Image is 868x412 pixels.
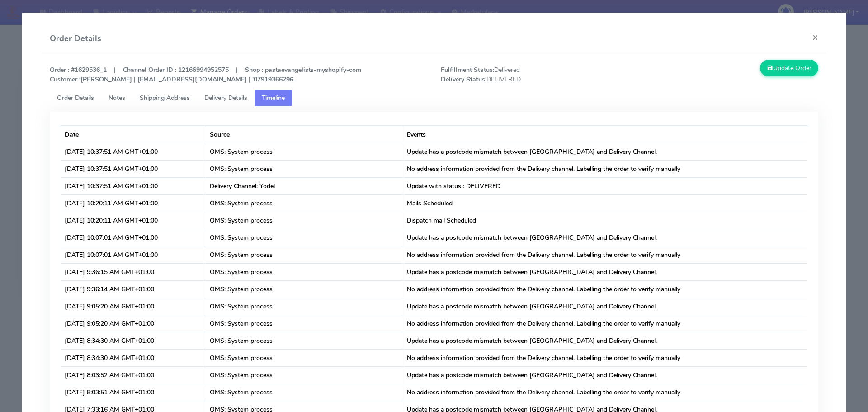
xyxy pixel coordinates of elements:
td: [DATE] 9:36:15 AM GMT+01:00 [61,263,206,280]
span: Order Details [57,94,94,102]
td: No address information provided from the Delivery channel. Labelling the order to verify manually [403,160,807,177]
td: OMS: System process [206,143,403,160]
th: Source [206,126,403,143]
button: Update Order [760,60,819,76]
td: [DATE] 8:34:30 AM GMT+01:00 [61,332,206,349]
td: Update has a postcode mismatch between [GEOGRAPHIC_DATA] and Delivery Channel. [403,229,807,246]
td: No address information provided from the Delivery channel. Labelling the order to verify manually [403,349,807,366]
td: [DATE] 9:36:14 AM GMT+01:00 [61,280,206,298]
td: OMS: System process [206,366,403,384]
span: Shipping Address [140,94,190,102]
td: OMS: System process [206,384,403,401]
td: [DATE] 10:37:51 AM GMT+01:00 [61,160,206,177]
td: No address information provided from the Delivery channel. Labelling the order to verify manually [403,384,807,401]
td: OMS: System process [206,280,403,298]
td: [DATE] 10:20:11 AM GMT+01:00 [61,194,206,212]
td: [DATE] 8:03:51 AM GMT+01:00 [61,384,206,401]
td: OMS: System process [206,349,403,366]
td: OMS: System process [206,263,403,280]
td: OMS: System process [206,194,403,212]
td: Delivery Channel: Yodel [206,177,403,194]
strong: Order : #1629536_1 | Channel Order ID : 12166994952575 | Shop : pastaevangelists-myshopify-com [P... [50,66,361,84]
td: [DATE] 10:07:01 AM GMT+01:00 [61,229,206,246]
td: OMS: System process [206,160,403,177]
h4: Order Details [50,33,101,45]
td: OMS: System process [206,315,403,332]
td: [DATE] 9:05:20 AM GMT+01:00 [61,315,206,332]
td: OMS: System process [206,332,403,349]
td: [DATE] 10:20:11 AM GMT+01:00 [61,212,206,229]
td: [DATE] 8:34:30 AM GMT+01:00 [61,349,206,366]
strong: Customer : [50,75,80,84]
td: Update with status : DELIVERED [403,177,807,194]
td: Update has a postcode mismatch between [GEOGRAPHIC_DATA] and Delivery Channel. [403,263,807,280]
th: Date [61,126,206,143]
td: [DATE] 8:03:52 AM GMT+01:00 [61,366,206,384]
span: Delivery Details [204,94,247,102]
span: Notes [108,94,125,102]
strong: Fulfillment Status: [441,66,494,74]
td: Update has a postcode mismatch between [GEOGRAPHIC_DATA] and Delivery Channel. [403,332,807,349]
td: OMS: System process [206,246,403,263]
td: No address information provided from the Delivery channel. Labelling the order to verify manually [403,280,807,298]
span: Delivered DELIVERED [434,65,630,84]
td: Dispatch mail Scheduled [403,212,807,229]
th: Events [403,126,807,143]
ul: Tabs [50,90,819,106]
td: No address information provided from the Delivery channel. Labelling the order to verify manually [403,315,807,332]
td: OMS: System process [206,229,403,246]
td: [DATE] 10:37:51 AM GMT+01:00 [61,177,206,194]
td: Update has a postcode mismatch between [GEOGRAPHIC_DATA] and Delivery Channel. [403,366,807,384]
td: No address information provided from the Delivery channel. Labelling the order to verify manually [403,246,807,263]
span: Timeline [262,94,285,102]
td: OMS: System process [206,212,403,229]
button: Close [805,25,826,49]
td: Update has a postcode mismatch between [GEOGRAPHIC_DATA] and Delivery Channel. [403,298,807,315]
strong: Delivery Status: [441,75,486,84]
td: [DATE] 9:05:20 AM GMT+01:00 [61,298,206,315]
td: [DATE] 10:37:51 AM GMT+01:00 [61,143,206,160]
td: Mails Scheduled [403,194,807,212]
td: Update has a postcode mismatch between [GEOGRAPHIC_DATA] and Delivery Channel. [403,143,807,160]
td: OMS: System process [206,298,403,315]
td: [DATE] 10:07:01 AM GMT+01:00 [61,246,206,263]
